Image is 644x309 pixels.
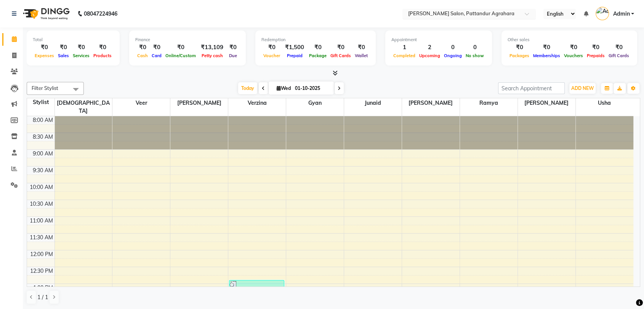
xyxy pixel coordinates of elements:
[32,284,54,292] div: 1:00 PM
[37,293,48,301] span: 1 / 1
[33,37,114,43] div: Total
[442,53,464,58] span: Ongoing
[518,98,575,108] span: [PERSON_NAME]
[275,85,293,91] span: Wed
[31,167,54,175] div: 9:30 AM
[135,53,150,58] span: Cash
[286,98,344,108] span: Gyan
[607,53,631,58] span: Gift Cards
[562,43,585,52] div: ₹0
[31,150,54,158] div: 9:00 AM
[71,43,91,52] div: ₹0
[28,234,54,242] div: 11:30 AM
[531,53,562,58] span: Memberships
[585,43,607,52] div: ₹0
[198,43,226,52] div: ₹13,109
[460,98,517,108] span: Ramya
[56,53,71,58] span: Sales
[56,43,71,52] div: ₹0
[585,53,607,58] span: Prepaids
[307,53,328,58] span: Package
[596,7,609,20] img: Admin
[33,43,56,52] div: ₹0
[227,53,239,58] span: Due
[261,43,282,52] div: ₹0
[33,53,56,58] span: Expenses
[163,43,198,52] div: ₹0
[508,37,631,43] div: Other sales
[170,98,228,108] span: [PERSON_NAME]
[562,53,585,58] span: Vouchers
[464,43,486,52] div: 0
[31,116,54,124] div: 8:00 AM
[613,10,630,18] span: Admin
[498,82,565,94] input: Search Appointment
[261,53,282,58] span: Voucher
[353,43,370,52] div: ₹0
[150,53,163,58] span: Card
[531,43,562,52] div: ₹0
[576,98,633,108] span: Usha
[328,53,353,58] span: Gift Cards
[508,53,531,58] span: Packages
[391,53,417,58] span: Completed
[135,37,240,43] div: Finance
[607,43,631,52] div: ₹0
[28,217,54,225] div: 11:00 AM
[91,43,114,52] div: ₹0
[19,3,72,24] img: logo
[261,37,370,43] div: Redemption
[391,43,417,52] div: 1
[307,43,328,52] div: ₹0
[28,183,54,191] div: 10:00 AM
[293,83,331,94] input: 2025-10-01
[112,98,170,108] span: Veer
[285,53,304,58] span: Prepaid
[442,43,464,52] div: 0
[571,85,594,91] span: ADD NEW
[328,43,353,52] div: ₹0
[508,43,531,52] div: ₹0
[402,98,460,108] span: [PERSON_NAME]
[229,280,284,304] div: Jyoti, TK03, 12:55 PM-01:40 PM, Haircut Women-Haircut by Creative Stylist
[55,98,112,116] span: [DEMOGRAPHIC_DATA]
[32,85,58,91] span: Filter Stylist
[228,98,286,108] span: Verzina
[353,53,370,58] span: Wallet
[344,98,402,108] span: Junaid
[200,53,225,58] span: Petty cash
[31,133,54,141] div: 8:30 AM
[569,83,596,94] button: ADD NEW
[29,250,54,258] div: 12:00 PM
[391,37,486,43] div: Appointment
[71,53,91,58] span: Services
[282,43,307,52] div: ₹1,500
[28,200,54,208] div: 10:30 AM
[135,43,150,52] div: ₹0
[417,53,442,58] span: Upcoming
[29,267,54,275] div: 12:30 PM
[464,53,486,58] span: No show
[84,3,117,24] b: 08047224946
[163,53,198,58] span: Online/Custom
[417,43,442,52] div: 2
[91,53,114,58] span: Products
[150,43,163,52] div: ₹0
[27,98,54,106] div: Stylist
[238,82,257,94] span: Today
[226,43,240,52] div: ₹0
